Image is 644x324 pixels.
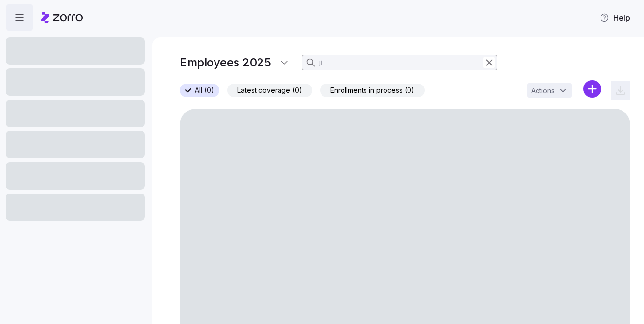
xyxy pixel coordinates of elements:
input: Search Employees [302,55,497,70]
button: Actions [527,83,572,98]
span: Help [600,12,630,23]
span: Latest coverage (0) [237,84,302,97]
svg: add icon [583,80,601,98]
span: Enrollments in process (0) [330,84,414,97]
span: All (0) [195,84,214,97]
button: Help [592,8,638,27]
h1: Employees 2025 [180,55,271,70]
span: Actions [531,87,555,94]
